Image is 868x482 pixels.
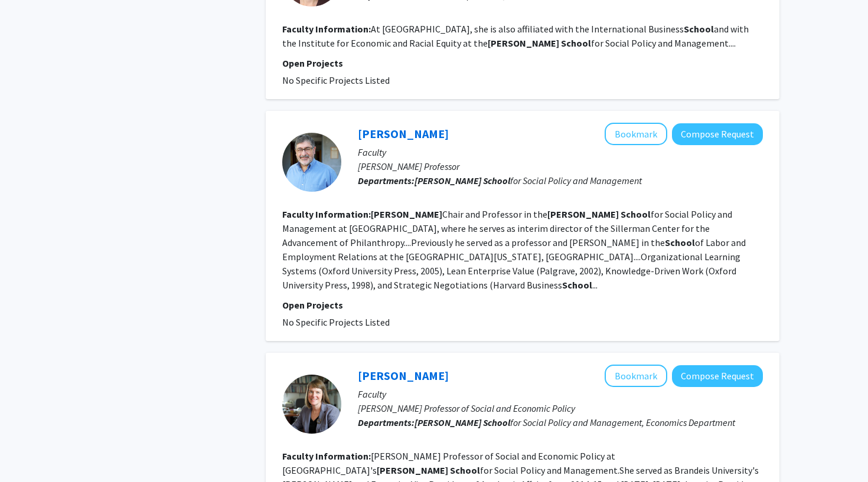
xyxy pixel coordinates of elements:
[358,159,763,173] p: [PERSON_NAME] Professor
[358,417,415,428] b: Departments:
[358,126,449,141] a: [PERSON_NAME]
[415,417,481,428] b: [PERSON_NAME]
[605,365,667,387] button: Add Lisa Lynch to Bookmarks
[282,23,749,49] fg-read-more: At [GEOGRAPHIC_DATA], she is also affiliated with the International Business and with the Institu...
[415,175,642,186] span: for Social Policy and Management
[621,208,651,220] b: School
[672,123,763,145] button: Compose Request to Joel Gershenfeld
[415,175,481,186] b: [PERSON_NAME]
[282,316,390,328] span: No Specific Projects Listed
[9,429,50,473] iframe: Chat
[371,208,442,220] b: [PERSON_NAME]
[488,37,559,49] b: [PERSON_NAME]
[282,450,371,462] b: Faculty Information:
[483,175,510,186] b: School
[415,417,735,428] span: for Social Policy and Management, Economics Department
[665,237,695,248] b: School
[282,56,763,70] p: Open Projects
[561,37,591,49] b: School
[605,123,667,145] button: Add Joel Gershenfeld to Bookmarks
[282,298,763,312] p: Open Projects
[282,74,390,86] span: No Specific Projects Listed
[282,23,371,35] b: Faculty Information:
[282,208,746,291] fg-read-more: Chair and Professor in the for Social Policy and Management at [GEOGRAPHIC_DATA], where he serves...
[684,23,714,35] b: School
[358,401,763,415] p: [PERSON_NAME] Professor of Social and Economic Policy
[672,365,763,387] button: Compose Request to Lisa Lynch
[358,387,763,401] p: Faculty
[483,417,510,428] b: School
[282,208,371,220] b: Faculty Information:
[358,368,449,383] a: [PERSON_NAME]
[358,175,415,186] b: Departments:
[377,464,448,476] b: [PERSON_NAME]
[547,208,619,220] b: [PERSON_NAME]
[450,464,480,476] b: School
[358,145,763,159] p: Faculty
[562,279,592,291] b: School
